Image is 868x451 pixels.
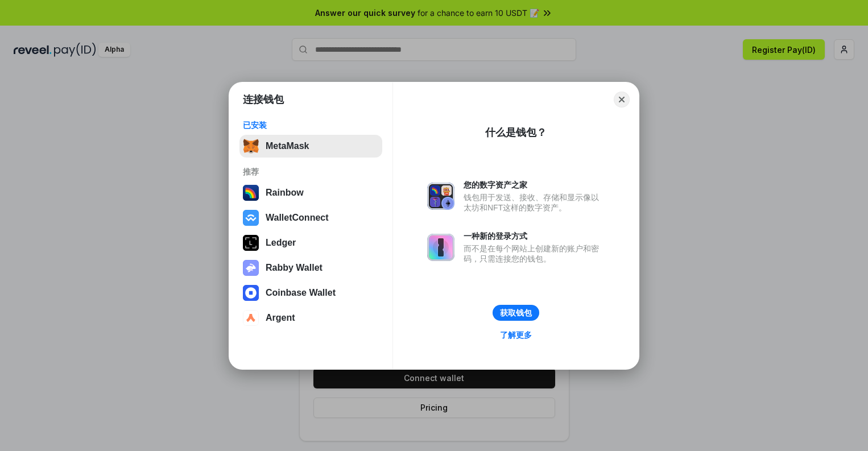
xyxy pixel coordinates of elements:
div: 一种新的登录方式 [464,231,605,241]
img: svg+xml,%3Csvg%20width%3D%2228%22%20height%3D%2228%22%20viewBox%3D%220%200%2028%2028%22%20fill%3D... [243,310,259,326]
div: Rainbow [266,188,304,198]
div: MetaMask [266,141,309,151]
div: 了解更多 [500,330,532,340]
div: 什么是钱包？ [485,126,547,139]
img: svg+xml,%3Csvg%20width%3D%22120%22%20height%3D%22120%22%20viewBox%3D%220%200%20120%20120%22%20fil... [243,185,259,201]
a: 了解更多 [493,328,539,342]
button: Rabby Wallet [239,256,382,279]
div: Rabby Wallet [266,263,323,273]
img: svg+xml,%3Csvg%20xmlns%3D%22http%3A%2F%2Fwww.w3.org%2F2000%2Fsvg%22%20fill%3D%22none%22%20viewBox... [427,183,454,210]
div: 已安装 [243,120,379,130]
button: Argent [239,307,382,329]
div: Argent [266,313,295,323]
button: Ledger [239,231,382,254]
div: 钱包用于发送、接收、存储和显示像以太坊和NFT这样的数字资产。 [464,192,605,213]
img: svg+xml,%3Csvg%20width%3D%2228%22%20height%3D%2228%22%20viewBox%3D%220%200%2028%2028%22%20fill%3D... [243,285,259,301]
div: Coinbase Wallet [266,288,336,298]
img: svg+xml,%3Csvg%20xmlns%3D%22http%3A%2F%2Fwww.w3.org%2F2000%2Fsvg%22%20width%3D%2228%22%20height%3... [243,235,259,251]
div: 推荐 [243,167,379,177]
img: svg+xml,%3Csvg%20fill%3D%22none%22%20height%3D%2233%22%20viewBox%3D%220%200%2035%2033%22%20width%... [243,138,259,154]
img: svg+xml,%3Csvg%20width%3D%2228%22%20height%3D%2228%22%20viewBox%3D%220%200%2028%2028%22%20fill%3D... [243,210,259,226]
div: 获取钱包 [500,308,532,318]
img: svg+xml,%3Csvg%20xmlns%3D%22http%3A%2F%2Fwww.w3.org%2F2000%2Fsvg%22%20fill%3D%22none%22%20viewBox... [427,234,454,261]
button: Rainbow [239,181,382,204]
div: 您的数字资产之家 [464,180,605,190]
h1: 连接钱包 [243,93,284,106]
button: Close [614,92,630,107]
button: MetaMask [239,135,382,158]
img: svg+xml,%3Csvg%20xmlns%3D%22http%3A%2F%2Fwww.w3.org%2F2000%2Fsvg%22%20fill%3D%22none%22%20viewBox... [243,260,259,276]
button: WalletConnect [239,206,382,229]
button: Coinbase Wallet [239,282,382,304]
div: 而不是在每个网站上创建新的账户和密码，只需连接您的钱包。 [464,243,605,264]
div: WalletConnect [266,213,329,223]
button: 获取钱包 [493,305,539,321]
div: Ledger [266,238,296,248]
